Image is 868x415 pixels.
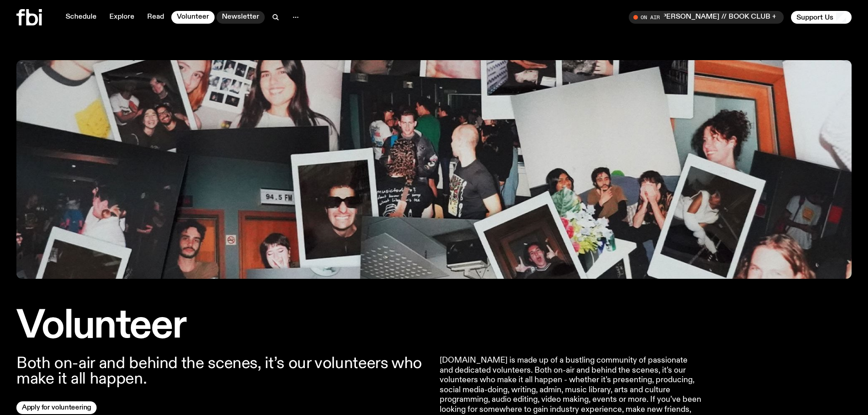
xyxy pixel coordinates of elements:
span: Support Us [796,13,833,21]
h1: Volunteer [16,308,429,345]
a: Newsletter [216,11,265,24]
p: Both on-air and behind the scenes, it’s our volunteers who make it all happen. [16,356,429,387]
button: On AirMornings with [PERSON_NAME] // BOOK CLUB + playing [PERSON_NAME] ?1!?1 [629,11,784,24]
a: Volunteer [171,11,215,24]
a: Schedule [60,11,102,24]
a: Apply for volunteering [16,401,97,414]
a: Explore [104,11,140,24]
button: Support Us [791,11,852,24]
a: Read [142,11,169,24]
img: A collage of photographs and polaroids showing FBI volunteers. [16,60,852,279]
